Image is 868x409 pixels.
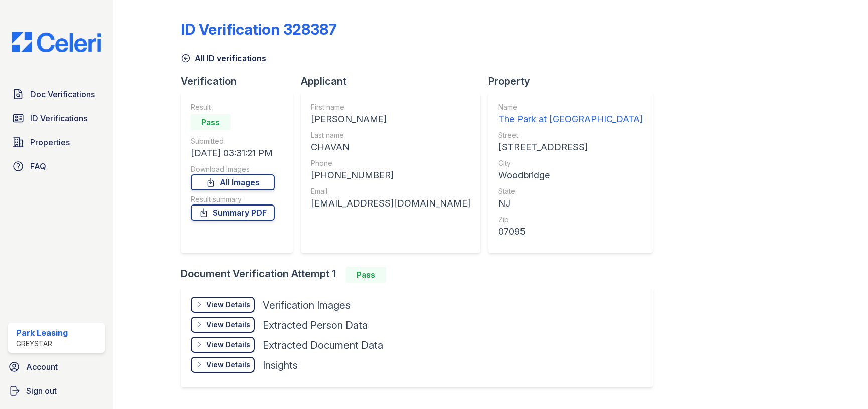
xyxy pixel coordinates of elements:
div: Email [311,186,470,196]
div: Verification Images [263,298,351,312]
div: First name [311,102,470,112]
a: ID Verifications [8,108,105,128]
div: [EMAIL_ADDRESS][DOMAIN_NAME] [311,196,470,211]
div: Verification [181,74,301,88]
div: ID Verification 328387 [181,20,337,38]
div: [STREET_ADDRESS] [498,140,643,154]
a: All Images [191,174,275,190]
div: [PERSON_NAME] [311,112,470,126]
div: Insights [263,358,298,372]
span: Account [26,361,58,373]
a: Properties [8,132,105,152]
div: Last name [311,130,470,140]
div: Phone [311,158,470,168]
div: Greystar [16,339,68,349]
div: Extracted Document Data [263,338,383,352]
div: [PHONE_NUMBER] [311,168,470,182]
div: View Details [206,320,250,330]
a: All ID verifications [181,52,266,64]
a: Sign out [4,381,109,401]
img: CE_Logo_Blue-a8612792a0a2168367f1c8372b55b34899dd931a85d93a1a3d3e32e68fde9ad4.png [4,32,109,52]
div: [DATE] 03:31:21 PM [191,146,275,160]
div: NJ [498,196,643,211]
div: Download Images [191,164,275,174]
div: 07095 [498,225,643,239]
div: View Details [206,340,250,350]
span: FAQ [30,160,46,172]
div: Name [498,102,643,112]
div: View Details [206,360,250,370]
div: Pass [191,114,231,130]
div: Extracted Person Data [263,318,368,332]
div: View Details [206,300,250,310]
div: Street [498,130,643,140]
div: State [498,186,643,196]
span: Doc Verifications [30,88,95,100]
div: Pass [346,267,386,283]
span: ID Verifications [30,112,87,124]
div: CHAVAN [311,140,470,154]
div: City [498,158,643,168]
a: Account [4,357,109,377]
div: Result summary [191,194,275,204]
a: FAQ [8,156,105,176]
span: Properties [30,136,70,148]
div: Submitted [191,136,275,146]
a: Summary PDF [191,204,275,221]
div: Zip [498,215,643,225]
div: Document Verification Attempt 1 [181,267,661,283]
span: Sign out [26,385,57,397]
div: Park Leasing [16,327,68,339]
a: Doc Verifications [8,84,105,104]
a: Name The Park at [GEOGRAPHIC_DATA] [498,102,643,126]
div: Property [488,74,661,88]
div: Woodbridge [498,168,643,182]
div: Result [191,102,275,112]
div: The Park at [GEOGRAPHIC_DATA] [498,112,643,126]
div: Applicant [301,74,488,88]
